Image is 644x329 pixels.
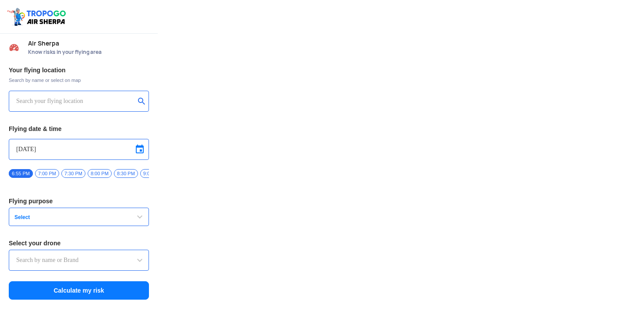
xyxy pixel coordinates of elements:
[35,169,59,178] span: 7:00 PM
[16,144,142,155] input: Select Date
[9,198,149,204] h3: Flying purpose
[28,49,149,56] span: Know risks in your flying area
[140,169,164,178] span: 9:00 PM
[28,40,149,47] span: Air Sherpa
[9,42,19,53] img: Risk Scores
[114,169,138,178] span: 8:30 PM
[9,126,149,132] h3: Flying date & time
[11,214,120,221] span: Select
[88,169,112,178] span: 8:00 PM
[7,7,69,27] img: ic_tgdronemaps.svg
[9,208,149,226] button: Select
[9,281,149,300] button: Calculate my risk
[61,169,85,178] span: 7:30 PM
[9,169,33,178] span: 6:55 PM
[9,240,149,246] h3: Select your drone
[9,67,149,73] h3: Your flying location
[16,255,142,265] input: Search by name or Brand
[16,96,135,106] input: Search your flying location
[9,77,149,84] span: Search by name or select on map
